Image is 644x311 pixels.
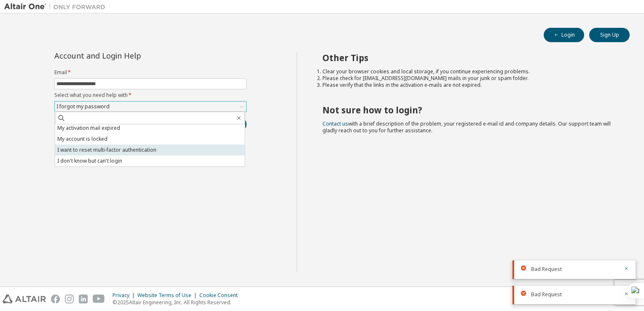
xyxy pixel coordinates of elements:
h2: Other Tips [322,52,615,63]
li: My activation mail expired [55,123,245,134]
span: Bad Request [531,291,562,298]
li: Please check for [EMAIL_ADDRESS][DOMAIN_NAME] mails in your junk or spam folder. [322,75,615,82]
div: Account and Login Help [54,52,208,59]
img: instagram.svg [65,295,74,303]
img: linkedin.svg [79,295,88,303]
a: Contact us [322,120,348,127]
span: Bad Request [531,266,562,273]
img: altair_logo.svg [3,295,46,303]
div: Cookie Consent [199,292,243,299]
button: Login [544,28,584,42]
img: Altair One [4,3,110,11]
li: Please verify that the links in the activation e-mails are not expired. [322,82,615,88]
img: youtube.svg [93,295,105,303]
label: Select what you need help with [54,92,247,99]
p: © 2025 Altair Engineering, Inc. All Rights Reserved. [113,299,243,306]
div: Website Terms of Use [137,292,199,299]
h2: Not sure how to login? [322,105,615,115]
img: facebook.svg [51,295,60,303]
span: with a brief description of the problem, your registered e-mail id and company details. Our suppo... [322,120,611,134]
div: I forgot my password [55,102,246,112]
div: Privacy [113,292,137,299]
div: I forgot my password [55,102,111,111]
li: Clear your browser cookies and local storage, if you continue experiencing problems. [322,68,615,75]
button: Sign Up [589,28,630,42]
label: Email [54,69,247,76]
